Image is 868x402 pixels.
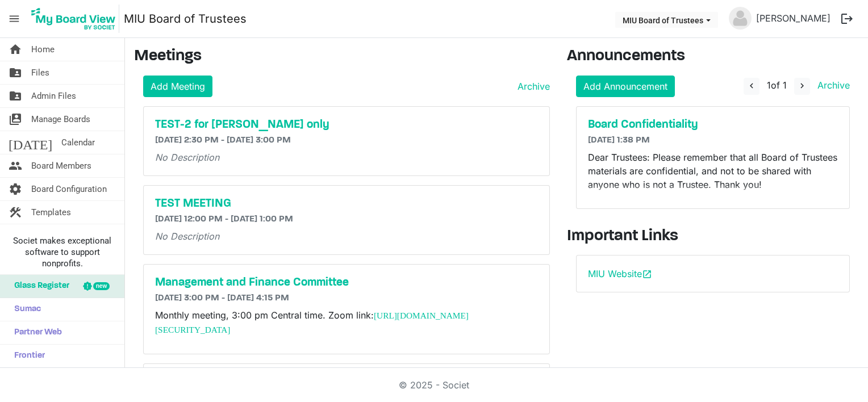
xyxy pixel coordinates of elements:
[31,85,76,107] span: Admin Files
[588,118,838,132] a: Board Confidentiality
[143,76,212,97] a: Add Meeting
[31,61,49,84] span: Files
[9,298,41,321] span: Sumac
[588,136,650,145] span: [DATE] 1:38 PM
[155,293,538,304] h6: [DATE] 3:00 PM - [DATE] 4:15 PM
[9,61,22,84] span: folder_shared
[567,47,859,66] h3: Announcements
[9,154,22,177] span: people
[31,108,90,131] span: Manage Boards
[9,131,52,154] span: [DATE]
[588,150,838,191] p: Dear Trustees: Please remember that all Board of Trustees materials are confidential, and not to ...
[61,131,95,154] span: Calendar
[3,8,25,30] span: menu
[615,12,718,28] button: MIU Board of Trustees dropdownbutton
[513,79,550,93] a: Archive
[767,79,787,91] span: of 1
[813,79,850,91] a: Archive
[124,7,247,30] a: MIU Board of Trustees
[746,81,757,91] span: navigate_before
[31,201,71,224] span: Templates
[28,5,124,33] a: My Board View Logo
[155,276,538,290] a: Management and Finance Committee
[31,154,91,177] span: Board Members
[9,108,22,131] span: switch_account
[752,7,835,30] a: [PERSON_NAME]
[576,76,675,97] a: Add Announcement
[399,379,469,391] a: © 2025 - Societ
[155,118,538,132] a: TEST-2 for [PERSON_NAME] only
[155,150,538,164] p: No Description
[588,268,652,279] a: MIU Websiteopen_in_new
[155,308,538,337] p: Monthly meeting, 3:00 pm Central time. Zoom link:
[155,197,538,211] a: TEST MEETING
[9,178,22,200] span: settings
[31,38,55,61] span: Home
[9,275,69,298] span: Glass Register
[729,7,752,30] img: no-profile-picture.svg
[134,47,550,66] h3: Meetings
[744,78,759,95] button: navigate_before
[642,269,652,279] span: open_in_new
[9,38,22,61] span: home
[9,321,62,344] span: Partner Web
[155,214,538,225] h6: [DATE] 12:00 PM - [DATE] 1:00 PM
[835,7,859,31] button: logout
[5,235,119,269] span: Societ makes exceptional software to support nonprofits.
[767,79,771,91] span: 1
[93,282,110,290] div: new
[9,85,22,107] span: folder_shared
[31,178,107,200] span: Board Configuration
[155,229,538,243] p: No Description
[155,135,538,146] h6: [DATE] 2:30 PM - [DATE] 3:00 PM
[28,5,119,33] img: My Board View Logo
[797,81,807,91] span: navigate_next
[9,201,22,224] span: construction
[794,78,810,95] button: navigate_next
[9,345,45,367] span: Frontier
[567,227,859,246] h3: Important Links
